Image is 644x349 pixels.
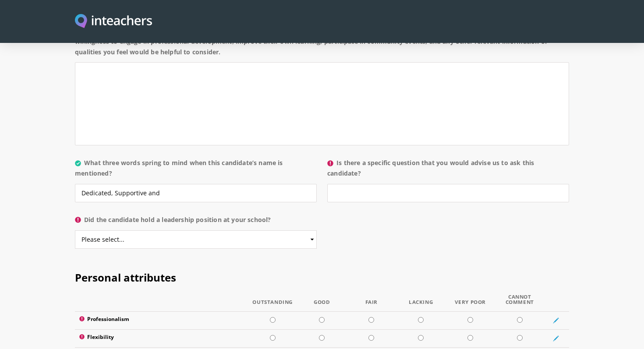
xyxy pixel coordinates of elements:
span: Personal attributes [75,270,176,285]
label: Professionalism [79,316,244,325]
th: Cannot Comment [495,294,545,312]
img: Inteachers [75,14,152,29]
label: What three words spring to mind when this candidate’s name is mentioned? [75,158,317,184]
label: Flexibility [79,334,244,343]
label: Did the candidate hold a leadership position at your school? [75,215,317,230]
th: Very Poor [446,294,495,312]
a: Visit this site's homepage [75,14,152,29]
label: Is there a specific question that you would advise us to ask this candidate? [327,158,569,184]
label: Please use this section to add any supplementary information, including a summary of the candidat... [75,26,569,63]
th: Outstanding [248,294,297,312]
th: Good [297,294,347,312]
th: Lacking [396,294,446,312]
th: Fair [347,294,396,312]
